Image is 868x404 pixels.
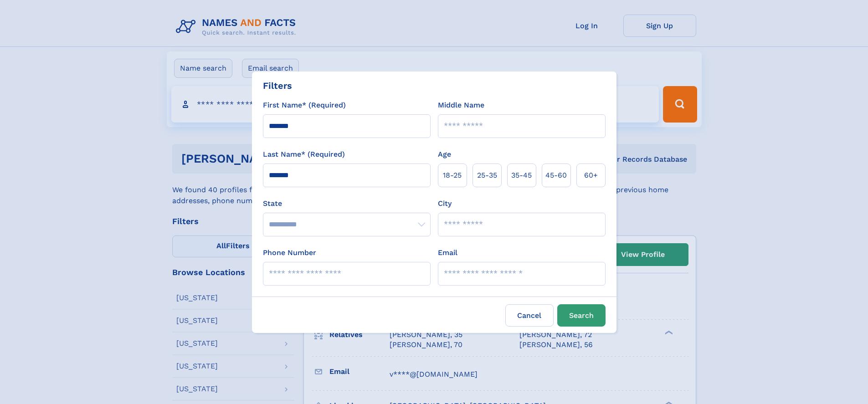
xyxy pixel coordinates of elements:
[438,149,451,160] label: Age
[584,170,598,181] span: 60+
[505,304,554,327] label: Cancel
[557,304,606,327] button: Search
[263,198,431,209] label: State
[477,170,497,181] span: 25‑35
[438,247,457,258] label: Email
[511,170,532,181] span: 35‑45
[545,170,567,181] span: 45‑60
[438,198,452,209] label: City
[263,149,345,160] label: Last Name* (Required)
[263,79,292,92] div: Filters
[263,100,346,111] label: First Name* (Required)
[263,247,316,258] label: Phone Number
[438,100,484,111] label: Middle Name
[443,170,462,181] span: 18‑25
